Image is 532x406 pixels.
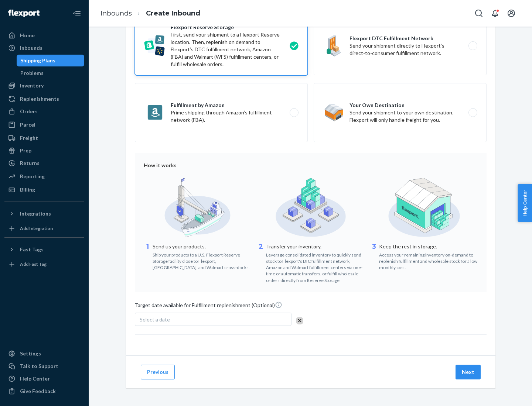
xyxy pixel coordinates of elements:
[153,243,251,250] p: Send us your products.
[266,250,365,283] div: Leverage consolidated inventory to quickly send stock to Flexport's DTC fulfillment network, Amaz...
[17,55,85,66] a: Shipping Plans
[20,108,38,115] div: Orders
[69,6,84,21] button: Close Navigation
[20,362,58,370] div: Talk to Support
[379,243,478,250] p: Keep the rest in storage.
[20,261,47,267] div: Add Fast Tag
[4,348,84,359] a: Settings
[266,243,365,250] p: Transfer your inventory.
[20,147,31,154] div: Prep
[4,93,84,105] a: Replenishments
[20,82,44,89] div: Inventory
[20,159,40,167] div: Returns
[135,301,282,312] span: Target date available for Fulfillment replenishment (Optional)
[8,10,40,17] img: Flexport logo
[4,208,84,220] button: Integrations
[4,258,84,270] a: Add Fast Tag
[504,6,519,21] button: Open account menu
[4,106,84,117] a: Orders
[20,246,44,253] div: Fast Tags
[456,365,481,379] button: Next
[20,225,53,231] div: Add Integration
[20,44,42,52] div: Inbounds
[4,157,84,169] a: Returns
[20,388,56,395] div: Give Feedback
[370,242,378,271] div: 3
[4,373,84,385] a: Help Center
[153,250,251,271] div: Ship your products to a U.S. Flexport Reserve Storage facility close to Flexport, [GEOGRAPHIC_DAT...
[20,173,45,180] div: Reporting
[100,9,132,17] a: Inbounds
[20,134,38,142] div: Freight
[4,119,84,131] a: Parcel
[4,42,84,54] a: Inbounds
[379,250,478,271] div: Access your remaining inventory on-demand to replenish fulfillment and wholesale stock for a low ...
[20,186,35,193] div: Billing
[20,32,35,39] div: Home
[471,6,486,21] button: Open Search Box
[4,30,84,41] a: Home
[146,9,200,17] a: Create Inbound
[95,3,206,24] ol: breadcrumbs
[144,242,151,271] div: 1
[4,360,84,372] a: Talk to Support
[141,365,175,379] button: Previous
[4,223,84,234] a: Add Integration
[488,6,502,21] button: Open notifications
[144,162,478,169] div: How it works
[20,375,50,382] div: Help Center
[4,184,84,196] a: Billing
[257,242,265,283] div: 2
[20,57,55,64] div: Shipping Plans
[4,80,84,92] a: Inventory
[20,210,51,217] div: Integrations
[4,145,84,156] a: Prep
[4,244,84,255] button: Fast Tags
[140,316,170,323] span: Select a date
[17,67,85,79] a: Problems
[20,95,59,103] div: Replenishments
[4,385,84,397] button: Give Feedback
[4,171,84,182] a: Reporting
[518,184,532,222] button: Help Center
[20,69,44,77] div: Problems
[20,121,35,128] div: Parcel
[4,132,84,144] a: Freight
[20,350,41,357] div: Settings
